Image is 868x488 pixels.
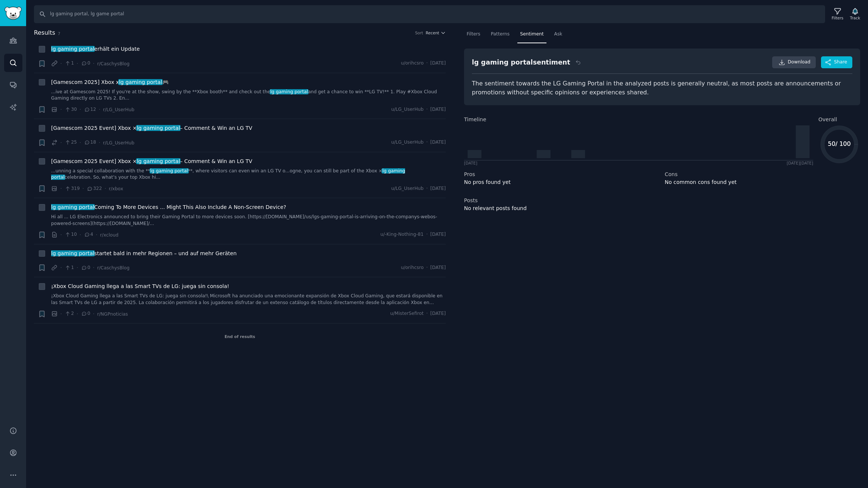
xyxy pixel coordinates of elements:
span: · [99,139,100,147]
span: [DATE] [430,106,446,113]
a: lg gaming portalstartet bald in mehr Regionen – und auf mehr Geräten [51,250,236,257]
span: · [93,60,94,68]
div: End of results [34,323,446,350]
span: Patterns [491,31,510,38]
span: r/xcloud [100,232,118,238]
span: · [93,264,94,272]
input: Search Keyword [34,5,825,23]
span: · [60,185,62,193]
span: · [76,310,78,318]
span: Timeline [464,116,486,123]
span: · [79,231,81,239]
span: u/orihcsro [401,265,424,271]
a: ¡Xbox Cloud Gaming llega a las Smart TVs de LG: juega sin consola!\ Microsoft ha anunciado una em... [51,293,446,306]
a: Hi all ... LG Electronics announced to bring their Gaming Portal to more devices soon. [https://[... [51,214,446,227]
div: Sort [415,30,423,35]
span: [DATE] [430,185,446,192]
span: startet bald in mehr Regionen – und auf mehr Geräten [51,250,236,257]
span: · [60,310,62,318]
span: · [60,60,62,68]
span: · [426,139,428,146]
span: Coming To More Devices ... Might This Also Include A Non-Screen Device? [51,203,286,211]
span: 30 [65,106,77,113]
span: u/orihcsro [401,60,424,67]
span: · [60,106,62,113]
span: 319 [65,185,80,192]
span: 10 [65,231,77,238]
span: [DATE] [430,310,446,317]
span: 322 [87,185,102,192]
a: ...unning a special collaboration with the **lg gaming portal**, where visitors can even win an L... [51,168,446,181]
span: · [426,310,428,317]
span: r/LG_UserHub [103,140,134,146]
span: lg gaming portal [50,204,95,210]
span: lg gaming portal [270,89,309,94]
span: r/CaschysBlog [97,61,129,66]
span: lg gaming portal [50,250,95,256]
span: lg gaming portal [150,168,189,173]
span: · [76,264,78,272]
span: Ask [554,31,563,38]
span: Cons [665,171,678,178]
span: · [60,264,62,272]
span: 7 [58,31,60,36]
a: ...ive at Gamescom 2025! If you're at the show, swing by the **Xbox booth** and check out thelg g... [51,89,446,102]
span: · [426,265,428,271]
span: r/CaschysBlog [97,265,129,270]
span: [DATE] [430,139,446,146]
span: r/xbox [109,186,123,191]
a: [Gamescom 2025 Event] Xbox ×lg gaming portal– Comment & Win an LG TV [51,124,252,132]
div: The sentiment towards the LG Gaming Portal in the analyzed posts is generally neutral, as most po... [472,79,852,97]
span: · [82,185,84,193]
span: Sentiment [520,31,543,38]
span: Filters [467,31,480,38]
div: No pros found yet [464,178,659,186]
span: Recent [426,30,439,35]
div: [DATE] [464,160,477,166]
span: 0 [81,310,90,317]
span: Share [834,59,847,66]
span: u/LG_UserHub [391,106,424,113]
div: No common cons found yet [665,178,860,186]
span: 1 [65,60,74,67]
span: · [76,60,78,68]
span: · [426,185,428,192]
span: Pros [464,171,475,178]
span: [DATE] [430,231,446,238]
div: lg gaming portal sentiment [472,58,570,67]
span: lg gaming portal [50,46,95,52]
div: Filters [832,15,843,21]
span: 4 [84,231,93,238]
span: · [60,231,62,239]
span: 18 [84,139,96,146]
span: 2 [65,310,74,317]
span: 1 [65,265,74,271]
span: [DATE] [430,265,446,271]
a: ¡Xbox Cloud Gaming llega a las Smart TVs de LG: juega sin consola! [51,282,229,290]
span: 0 [81,60,90,67]
span: · [96,231,97,239]
span: 25 [65,139,77,146]
button: Share [821,56,852,68]
a: Download [772,56,816,68]
a: lg gaming portalerhält ein Update [51,45,140,53]
span: 12 [84,106,96,113]
span: Overall [818,116,837,123]
button: Recent [426,30,446,35]
span: · [426,60,428,67]
span: · [426,106,428,113]
span: lg gaming portal [118,79,163,85]
a: [Gamescom 2025] Xbox xlg gaming portal🎮 [51,78,169,86]
span: · [426,231,428,238]
span: lg gaming portal [136,125,181,131]
img: GummySearch logo [4,7,22,20]
span: [DATE] [430,60,446,67]
text: 50 / 100 [828,140,850,147]
span: · [99,106,100,113]
div: No relevant posts found [464,204,860,212]
span: Posts [464,197,478,204]
span: · [79,139,81,147]
div: [DATE] [DATE] [787,160,813,166]
span: u/LG_UserHub [391,139,424,146]
span: lg gaming portal [136,158,181,164]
